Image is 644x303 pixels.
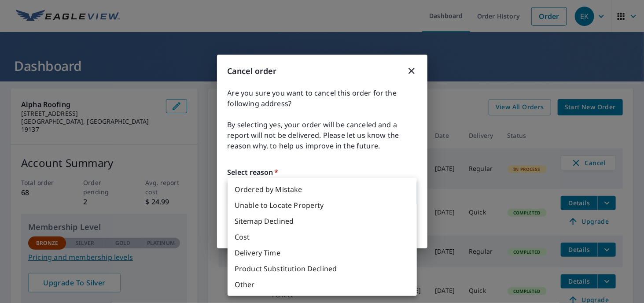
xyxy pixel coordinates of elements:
li: Other [228,277,417,292]
li: Sitemap Declined [228,213,417,229]
li: Product Substitution Declined [228,261,417,277]
li: Unable to Locate Property [228,197,417,213]
li: Delivery Time [228,245,417,261]
li: Cost [228,229,417,245]
li: Ordered by Mistake [228,181,417,197]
